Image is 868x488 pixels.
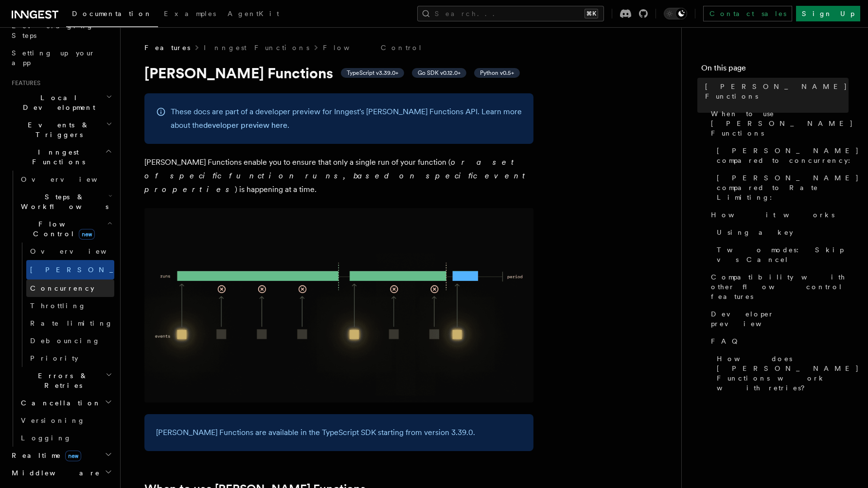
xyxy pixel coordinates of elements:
[707,268,849,305] a: Compatibility with other flow control features
[26,332,114,349] a: Debouncing
[8,468,100,478] span: Middleware
[17,394,114,412] button: Cancellation
[144,43,190,52] span: Features
[17,188,114,215] button: Steps & Workflows
[17,398,101,408] span: Cancellation
[711,336,743,346] span: FAQ
[17,215,114,243] button: Flow Controlnew
[8,17,114,44] a: Leveraging Steps
[21,175,121,183] span: Overview
[144,157,530,194] em: or a set of specific function runs, based on specific event properties
[8,79,40,87] span: Features
[8,93,106,112] span: Local Development
[418,69,461,77] span: Go SDK v0.12.0+
[707,206,849,224] a: How it works
[717,173,859,202] span: [PERSON_NAME] compared to Rate Limiting:
[585,9,598,18] kbd: ⌘K
[17,371,106,390] span: Errors & Retries
[707,305,849,332] a: Developer preview
[17,171,114,188] a: Overview
[17,243,114,367] div: Flow Controlnew
[701,62,849,78] h4: On this page
[717,146,859,165] span: [PERSON_NAME] compared to concurrency:
[8,451,81,460] span: Realtime
[228,10,279,17] span: AgentKit
[30,319,113,327] span: Rate limiting
[707,105,849,142] a: When to use [PERSON_NAME] Functions
[713,241,849,268] a: Two modes: Skip vs Cancel
[203,121,287,130] a: developer preview here
[711,309,849,329] span: Developer preview
[144,208,533,402] img: Singleton Functions only process one run at a time.
[21,434,71,442] span: Logging
[323,43,423,52] a: Flow Control
[26,279,114,297] a: Concurrency
[717,354,859,393] span: How does [PERSON_NAME] Functions work with retries?
[144,156,533,196] p: [PERSON_NAME] Functions enable you to ensure that only a single run of your function ( ) is happe...
[66,3,158,27] a: Documentation
[417,6,604,21] button: Search...⌘K
[164,10,216,17] span: Examples
[72,10,152,17] span: Documentation
[65,451,81,461] span: new
[347,69,398,77] span: TypeScript v3.39.0+
[171,105,522,132] p: These docs are part of a developer preview for Inngest's [PERSON_NAME] Functions API. Learn more ...
[711,109,853,138] span: When to use [PERSON_NAME] Functions
[703,6,792,21] a: Contact sales
[8,147,105,167] span: Inngest Functions
[796,6,860,21] a: Sign Up
[711,272,849,301] span: Compatibility with other flow control features
[707,332,849,350] a: FAQ
[30,302,86,310] span: Throttling
[30,266,173,274] span: [PERSON_NAME]
[26,349,114,367] a: Priority
[701,78,849,105] a: [PERSON_NAME] Functions
[8,464,114,482] button: Middleware
[8,447,114,464] button: Realtimenew
[711,210,834,220] span: How it works
[26,260,114,279] a: [PERSON_NAME]
[158,3,222,26] a: Examples
[8,120,106,139] span: Events & Triggers
[30,337,100,345] span: Debouncing
[664,8,687,19] button: Toggle dark mode
[26,297,114,314] a: Throttling
[30,247,130,255] span: Overview
[144,64,533,82] h1: [PERSON_NAME] Functions
[8,44,114,71] a: Setting up your app
[12,49,95,67] span: Setting up your app
[156,426,522,439] p: [PERSON_NAME] Functions are available in the TypeScript SDK starting from version 3.39.0.
[717,227,793,237] span: Using a key
[30,354,78,362] span: Priority
[705,82,849,101] span: [PERSON_NAME] Functions
[204,43,309,52] a: Inngest Functions
[79,229,95,240] span: new
[26,243,114,260] a: Overview
[17,219,107,239] span: Flow Control
[26,314,114,332] a: Rate limiting
[480,69,514,77] span: Python v0.5+
[30,284,94,292] span: Concurrency
[21,417,85,424] span: Versioning
[8,143,114,171] button: Inngest Functions
[713,224,849,241] a: Using a key
[17,429,114,447] a: Logging
[717,245,849,264] span: Two modes: Skip vs Cancel
[17,192,108,211] span: Steps & Workflows
[8,116,114,143] button: Events & Triggers
[713,142,849,169] a: [PERSON_NAME] compared to concurrency:
[222,3,285,26] a: AgentKit
[17,367,114,394] button: Errors & Retries
[8,171,114,447] div: Inngest Functions
[713,350,849,397] a: How does [PERSON_NAME] Functions work with retries?
[8,89,114,116] button: Local Development
[713,169,849,206] a: [PERSON_NAME] compared to Rate Limiting:
[17,412,114,429] a: Versioning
